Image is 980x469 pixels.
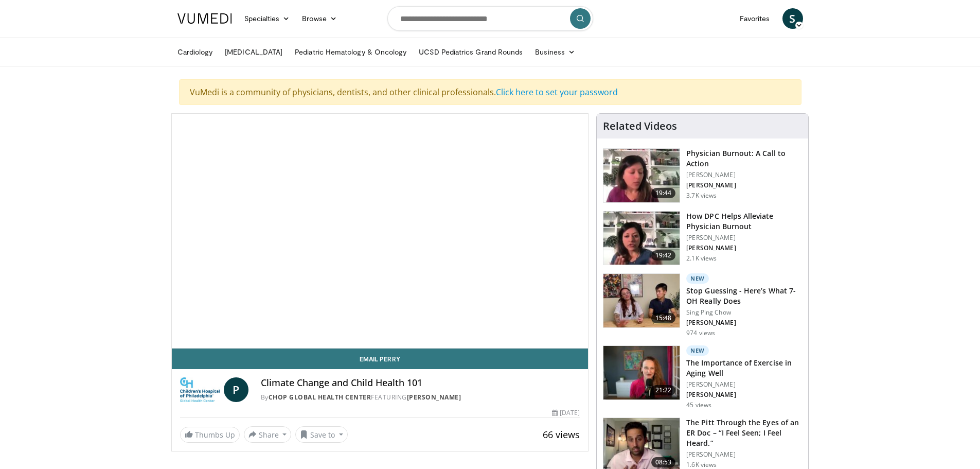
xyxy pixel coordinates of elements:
[603,211,802,266] a: 19:42 How DPC Helps Alleviate Physician Burnout [PERSON_NAME] [PERSON_NAME] 2.1K views
[686,418,802,448] h3: The Pitt Through the Eyes of an ER Doc – “I Feel Seen; I Feel Heard.”
[686,211,802,232] h3: How DPC Helps Alleviate Physician Burnout
[177,13,232,24] img: VuMedi Logo
[180,377,220,402] img: CHOP Global Health Center
[289,42,413,62] a: Pediatric Hematology & Oncology
[603,274,680,327] img: 74f48e99-7be1-4805-91f5-c50674ee60d2.150x105_q85_crop-smart_upscale.jpg
[686,192,717,200] p: 3.7K views
[686,345,709,356] p: New
[686,461,717,469] p: 1.6K views
[686,450,802,459] p: [PERSON_NAME]
[686,401,711,409] p: 45 views
[224,377,248,402] a: P
[552,408,580,418] div: [DATE]
[782,8,803,29] a: S
[686,148,802,169] h3: Physician Burnout: A Call to Action
[651,313,676,323] span: 15:48
[686,391,802,399] p: [PERSON_NAME]
[172,114,589,349] video-js: Video Player
[261,393,580,402] div: By FEATURING
[734,8,776,29] a: Favorites
[686,380,802,389] p: [PERSON_NAME]
[603,120,677,132] h4: Related Videos
[603,212,680,265] img: 8c03ed1f-ed96-42cb-9200-2a88a5e9b9ab.150x105_q85_crop-smart_upscale.jpg
[686,181,802,189] p: [PERSON_NAME]
[651,250,676,260] span: 19:42
[603,149,680,202] img: ae962841-479a-4fc3-abd9-1af602e5c29c.150x105_q85_crop-smart_upscale.jpg
[171,42,219,62] a: Cardiology
[686,286,802,306] h3: Stop Guessing - Here’s What 7-OH Really Does
[413,42,529,62] a: UCSD Pediatrics Grand Rounds
[269,393,371,402] a: CHOP Global Health Center
[219,42,289,62] a: [MEDICAL_DATA]
[603,346,680,399] img: d288e91f-868e-4518-b99c-ec331a88479d.150x105_q85_crop-smart_upscale.jpg
[686,171,802,179] p: [PERSON_NAME]
[686,319,802,327] p: [PERSON_NAME]
[686,273,709,284] p: New
[651,188,676,198] span: 19:44
[407,393,461,402] a: [PERSON_NAME]
[244,426,292,443] button: Share
[651,385,676,395] span: 21:22
[603,345,802,409] a: 21:22 New The Importance of Exercise in Aging Well [PERSON_NAME] [PERSON_NAME] 45 views
[686,244,802,252] p: [PERSON_NAME]
[179,79,801,105] div: VuMedi is a community of physicians, dentists, and other clinical professionals.
[238,8,296,29] a: Specialties
[180,427,240,443] a: Thumbs Up
[686,358,802,378] h3: The Importance of Exercise in Aging Well
[529,42,581,62] a: Business
[686,254,717,263] p: 2.1K views
[603,148,802,203] a: 19:44 Physician Burnout: A Call to Action [PERSON_NAME] [PERSON_NAME] 3.7K views
[686,308,802,317] p: Sing Ping Chow
[496,86,618,98] a: Click here to set your password
[686,234,802,242] p: [PERSON_NAME]
[603,273,802,337] a: 15:48 New Stop Guessing - Here’s What 7-OH Really Does Sing Ping Chow [PERSON_NAME] 974 views
[543,428,580,441] span: 66 views
[296,8,343,29] a: Browse
[686,329,715,337] p: 974 views
[651,457,676,467] span: 08:53
[295,426,348,443] button: Save to
[172,349,589,369] a: Email Perry
[261,377,580,389] h4: Climate Change and Child Health 101
[387,6,593,31] input: Search topics, interventions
